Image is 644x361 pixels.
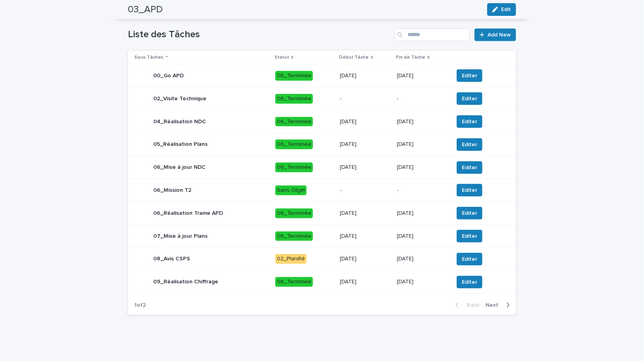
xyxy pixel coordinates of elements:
[340,233,391,240] p: [DATE]
[397,96,447,102] p: -
[128,64,516,87] tr: 00_Go APD06_Terminée[DATE][DATE]Editer
[153,233,208,240] p: 07_Mise à jour Plans
[340,187,391,194] p: -
[501,7,511,12] span: Edit
[275,185,307,195] div: Sans Objet
[457,92,482,105] button: Editer
[462,72,477,80] span: Editer
[128,133,516,156] tr: 05_Réalisation Plans06_Terminée[DATE][DATE]Editer
[340,164,391,171] p: [DATE]
[397,256,447,262] p: [DATE]
[397,187,447,194] p: -
[275,254,307,264] div: 02_Planifié
[128,271,516,294] tr: 09_Réalisation Chiffrage06_Terminée[DATE][DATE]Editer
[457,230,482,243] button: Editer
[275,231,313,241] div: 06_Terminée
[339,53,369,62] p: Début Tâche
[457,138,482,151] button: Editer
[128,4,163,15] h2: 03_APD
[128,29,391,40] h1: Liste des Tâches
[397,210,447,217] p: [DATE]
[153,118,206,125] p: 04_Réalisation NDC
[462,141,477,149] span: Editer
[462,302,479,308] span: Back
[153,141,208,148] p: 05_Réalisation Plans
[153,187,191,194] p: 06_Mission T2
[153,96,206,102] p: 02_Visite Technique
[128,296,152,315] p: 1 of 2
[275,71,313,81] div: 06_Terminée
[397,233,447,240] p: [DATE]
[457,184,482,197] button: Editer
[128,87,516,110] tr: 02_Visite Technique06_Terminée--Editer
[397,118,447,125] p: [DATE]
[128,202,516,225] tr: 06_Réalisation Trame APD06_Terminée[DATE][DATE]Editer
[128,248,516,271] tr: 08_Avis CSPS02_Planifié[DATE][DATE]Editer
[275,117,313,127] div: 06_Terminée
[482,302,516,309] button: Next
[462,255,477,263] span: Editer
[486,302,503,308] span: Next
[274,53,289,62] p: Statut
[397,279,447,285] p: [DATE]
[457,161,482,174] button: Editer
[488,32,511,38] span: Add New
[396,53,425,62] p: Fin de Tâche
[340,141,391,148] p: [DATE]
[275,139,313,149] div: 06_Terminée
[397,141,447,148] p: [DATE]
[340,118,391,125] p: [DATE]
[128,225,516,248] tr: 07_Mise à jour Plans06_Terminée[DATE][DATE]Editer
[275,208,313,218] div: 06_Terminée
[153,73,184,79] p: 00_Go APD
[462,118,477,126] span: Editer
[462,95,477,103] span: Editer
[449,302,482,309] button: Back
[153,164,206,171] p: 06_Mise à jour NDC
[457,276,482,288] button: Editer
[128,110,516,133] tr: 04_Réalisation NDC06_Terminée[DATE][DATE]Editer
[128,179,516,202] tr: 06_Mission T2Sans Objet--Editer
[153,279,218,285] p: 09_Réalisation Chiffrage
[462,232,477,240] span: Editer
[462,164,477,172] span: Editer
[340,73,391,79] p: [DATE]
[275,94,313,104] div: 06_Terminée
[394,29,470,41] input: Search
[462,186,477,194] span: Editer
[462,278,477,286] span: Editer
[474,29,516,41] a: Add New
[153,210,223,217] p: 06_Réalisation Trame APD
[457,207,482,220] button: Editer
[128,156,516,179] tr: 06_Mise à jour NDC06_Terminée[DATE][DATE]Editer
[340,96,391,102] p: -
[340,256,391,262] p: [DATE]
[457,115,482,128] button: Editer
[397,73,447,79] p: [DATE]
[457,253,482,265] button: Editer
[457,69,482,82] button: Editer
[275,277,313,287] div: 06_Terminée
[134,53,164,62] p: Sous Tâches
[153,256,190,262] p: 08_Avis CSPS
[397,164,447,171] p: [DATE]
[340,210,391,217] p: [DATE]
[462,209,477,217] span: Editer
[487,3,516,16] button: Edit
[340,279,391,285] p: [DATE]
[275,162,313,172] div: 06_Terminée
